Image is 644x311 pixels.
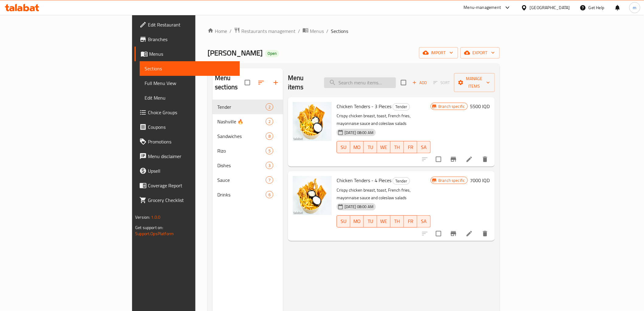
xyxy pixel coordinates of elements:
[324,77,396,88] input: search
[337,176,391,185] span: Chicken Tenders - 4 Pieces
[393,178,410,185] span: Tender
[266,147,273,154] div: items
[393,217,401,226] span: TH
[135,149,240,164] a: Menu disclaimer
[419,47,458,58] button: import
[377,215,390,228] button: WE
[148,109,235,116] span: Choice Groups
[446,152,461,167] button: Branch-specific-item
[303,27,324,35] a: Menus
[298,27,300,35] li: /
[266,133,273,139] span: 8
[266,148,273,154] span: 5
[288,73,317,92] h2: Menu items
[404,215,417,228] button: FR
[266,118,273,125] div: items
[212,129,283,143] div: Sandwiches8
[465,49,495,57] span: export
[411,79,428,86] span: Add
[217,147,266,154] span: Rizo
[135,224,163,231] span: Get support on:
[148,36,235,43] span: Branches
[390,141,404,153] button: TH
[393,103,410,110] span: Tender
[266,192,273,198] span: 6
[337,215,350,228] button: SU
[377,141,390,153] button: WE
[266,191,273,198] div: items
[149,50,235,58] span: Menus
[145,94,235,101] span: Edit Menu
[135,47,240,61] a: Menus
[135,120,240,134] a: Coupons
[446,226,461,241] button: Branch-specific-item
[478,152,492,167] button: delete
[135,17,240,32] a: Edit Restaurant
[436,178,467,183] span: Branch specific
[331,27,348,35] span: Sections
[266,119,273,125] span: 2
[436,104,467,109] span: Branch specific
[234,27,296,35] a: Restaurants management
[466,156,473,163] a: Edit menu item
[530,4,570,11] div: [GEOGRAPHIC_DATA]
[429,78,454,87] span: Select section first
[466,230,473,237] a: Edit menu item
[266,103,273,111] div: items
[135,213,150,221] span: Version:
[293,102,332,141] img: Chicken Tenders - 3 Pieces
[140,90,240,105] a: Edit Menu
[266,163,273,168] span: 3
[217,133,266,140] div: Sandwiches
[478,226,492,241] button: delete
[241,76,254,89] span: Select all sections
[148,138,235,145] span: Promotions
[353,217,361,226] span: MO
[454,73,495,92] button: Manage items
[342,204,376,210] span: [DATE] 08:00 AM
[217,191,266,198] span: Drinks
[135,178,240,193] a: Coverage Report
[212,100,283,114] div: Tender2
[148,153,235,160] span: Menu disclaimer
[633,4,637,11] span: m
[404,141,417,153] button: FR
[135,134,240,149] a: Promotions
[140,76,240,90] a: Full Menu View
[380,143,388,152] span: WE
[364,141,377,153] button: TU
[424,49,453,57] span: import
[217,162,266,169] span: Dishes
[148,21,235,28] span: Edit Restaurant
[417,141,431,153] button: SA
[135,193,240,207] a: Grocery Checklist
[339,143,348,152] span: SU
[342,130,376,136] span: [DATE] 08:00 AM
[337,112,431,127] p: Crispy chicken breast, toast, French fries, mayonnaise sauce and coleslaw salads
[266,104,273,110] span: 2
[366,143,375,152] span: TU
[326,27,328,35] li: /
[266,162,273,169] div: items
[293,176,332,215] img: Chicken Tenders - 4 Pieces
[140,61,240,76] a: Sections
[268,75,283,90] button: Add section
[393,177,410,185] div: Tender
[459,75,490,90] span: Manage items
[212,97,283,204] nav: Menu sections
[217,103,266,111] span: Tender
[406,143,415,152] span: FR
[350,141,364,153] button: MO
[390,215,404,228] button: TH
[217,176,266,184] span: Sauce
[337,141,350,153] button: SU
[217,118,266,125] span: Nashville 🔥
[470,176,490,185] h6: 7000 IQD
[380,217,388,226] span: WE
[148,123,235,131] span: Coupons
[460,47,500,58] button: export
